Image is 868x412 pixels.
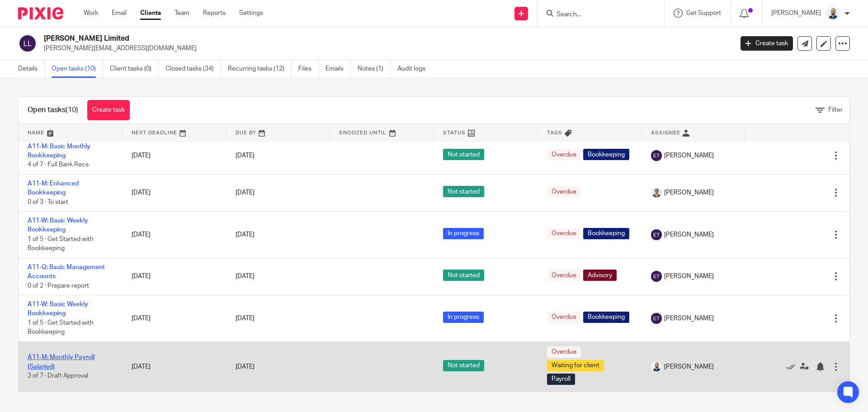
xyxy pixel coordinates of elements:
[583,228,629,239] span: Bookkeeping
[28,354,94,369] a: A11-M: Monthly Payroll (Salaried)
[66,106,78,114] span: (10)
[140,9,161,18] a: Clients
[28,218,88,233] a: A11-W: Basic Weekly Bookkeeping
[28,264,105,279] a: A11-Q: Basic Management Accounts
[123,137,226,174] td: [DATE]
[664,272,714,281] span: [PERSON_NAME]
[651,271,662,282] img: svg%3E
[236,232,255,238] span: [DATE]
[87,100,130,120] a: Create task
[84,9,98,18] a: Work
[443,312,484,323] span: In progress
[443,186,484,197] span: Not started
[44,44,727,53] p: [PERSON_NAME][EMAIL_ADDRESS][DOMAIN_NAME]
[741,36,793,51] a: Create task
[583,312,629,323] span: Bookkeeping
[664,188,714,197] span: [PERSON_NAME]
[110,60,159,78] a: Client tasks (0)
[664,362,714,371] span: [PERSON_NAME]
[651,229,662,240] img: svg%3E
[547,312,581,323] span: Overdue
[397,60,432,78] a: Audit logs
[112,9,127,18] a: Email
[547,360,604,371] span: Waiting for client
[28,283,89,289] span: 0 of 2 · Prepare report
[28,105,78,115] h1: Open tasks
[28,236,94,252] span: 1 of 5 · Get Started with Bookkeeping
[228,60,292,78] a: Recurring tasks (12)
[826,6,840,21] img: Mark%20LI%20profiler.png
[443,270,484,281] span: Not started
[236,189,255,196] span: [DATE]
[123,174,226,211] td: [DATE]
[236,152,255,159] span: [DATE]
[443,130,466,135] span: Status
[123,258,226,295] td: [DATE]
[547,149,581,160] span: Overdue
[771,9,821,18] p: [PERSON_NAME]
[52,60,103,78] a: Open tasks (10)
[28,199,68,205] span: 0 of 3 · To start
[165,60,221,78] a: Closed tasks (34)
[828,107,843,113] span: Filter
[651,313,662,324] img: svg%3E
[123,341,226,392] td: [DATE]
[28,162,89,168] span: 4 of 7 · Full Bank Recs
[123,295,226,342] td: [DATE]
[547,228,581,239] span: Overdue
[175,9,189,18] a: Team
[547,186,581,197] span: Overdue
[28,143,90,159] a: A11-M: Basic Monthly Bookkeeping
[547,346,581,358] span: Overdue
[651,150,662,161] img: svg%3E
[239,9,263,18] a: Settings
[664,151,714,160] span: [PERSON_NAME]
[651,187,662,198] img: Mark%20LI%20profiler%20(1).png
[547,130,562,135] span: Tags
[651,361,662,372] img: Mark%20LI%20profiler.png
[236,364,255,370] span: [DATE]
[556,11,637,19] input: Search
[18,34,37,53] img: svg%3E
[664,314,714,323] span: [PERSON_NAME]
[236,315,255,322] span: [DATE]
[18,60,45,78] a: Details
[583,270,617,281] span: Advisory
[325,60,351,78] a: Emails
[298,60,319,78] a: Files
[28,301,88,317] a: A11-W: Basic Weekly Bookkeeping
[686,10,721,16] span: Get Support
[664,230,714,239] span: [PERSON_NAME]
[28,373,88,379] span: 2 of 7 · Draft Approval
[44,34,590,43] h2: [PERSON_NAME] Limited
[203,9,226,18] a: Reports
[443,228,484,239] span: In progress
[583,149,629,160] span: Bookkeeping
[236,273,255,279] span: [DATE]
[123,212,226,258] td: [DATE]
[786,362,800,371] a: Mark as done
[358,60,391,78] a: Notes (1)
[443,360,484,371] span: Not started
[547,270,581,281] span: Overdue
[28,320,94,336] span: 1 of 5 · Get Started with Bookkeeping
[18,7,63,19] img: Pixie
[28,180,79,196] a: A11-M: Enhanced Bookkeeping
[547,374,575,385] span: Payroll
[339,130,387,135] span: Snoozed Until
[443,149,484,160] span: Not started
